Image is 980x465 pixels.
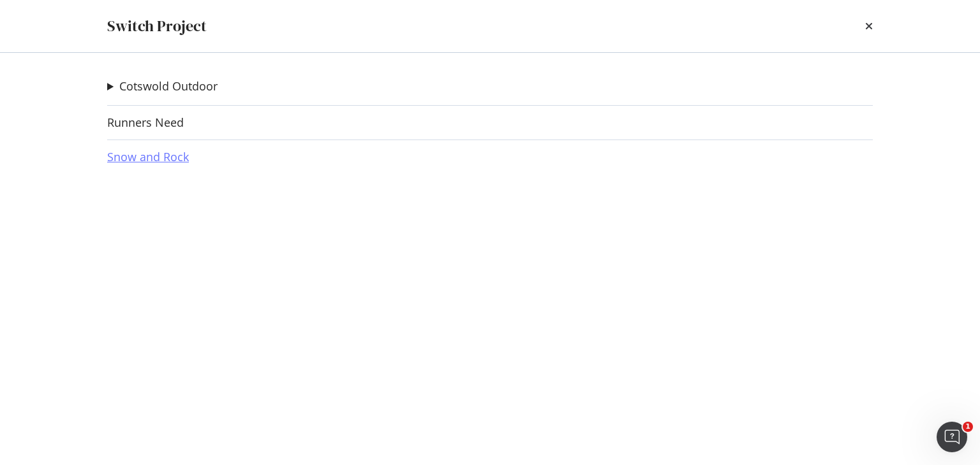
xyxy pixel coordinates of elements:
[107,116,184,129] a: Runners Need
[865,15,873,37] div: times
[107,78,218,95] summary: Cotswold Outdoor
[937,422,967,452] iframe: Intercom live chat
[119,80,218,93] a: Cotswold Outdoor
[107,15,207,37] div: Switch Project
[963,422,973,432] span: 1
[107,150,189,164] a: Snow and Rock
